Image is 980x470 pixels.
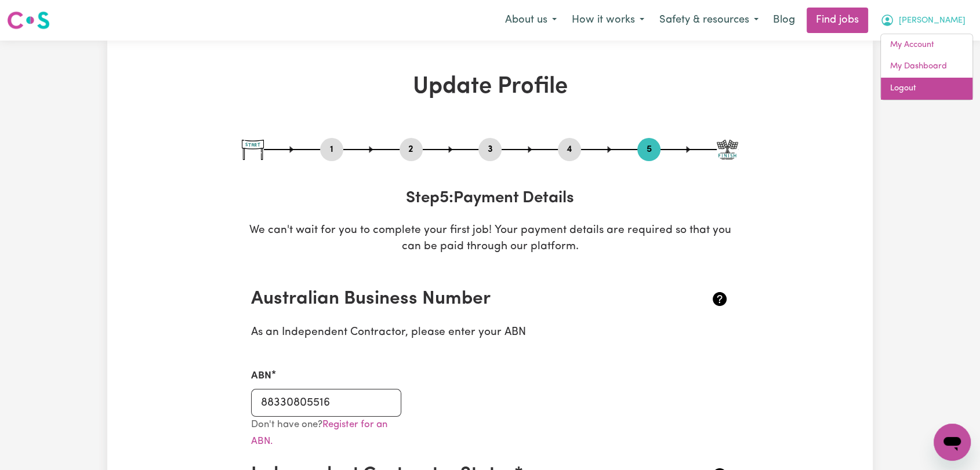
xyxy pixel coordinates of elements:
[242,73,738,101] h1: Update Profile
[7,10,50,31] img: Careseekers logo
[320,142,343,157] button: Go to step 1
[899,14,966,27] span: [PERSON_NAME]
[652,8,766,32] button: Safety & resources
[242,189,738,209] h3: Step 5 : Payment Details
[498,8,564,32] button: About us
[400,142,423,157] button: Go to step 2
[807,8,868,33] a: Find jobs
[637,142,660,157] button: Go to step 5
[934,424,971,461] iframe: Button to launch messaging window
[873,8,973,32] button: My Account
[881,34,972,56] a: My Account
[251,389,401,417] input: e.g. 51 824 753 556
[881,56,972,78] a: My Dashboard
[766,8,802,33] a: Blog
[242,223,738,256] p: We can't wait for you to complete your first job! Your payment details are required so that you c...
[251,369,271,384] label: ABN
[251,325,729,341] p: As an Independent Contractor, please enter your ABN
[880,34,973,100] div: My Account
[478,142,502,157] button: Go to step 3
[251,420,387,446] a: Register for an ABN.
[564,8,652,32] button: How it works
[881,78,972,100] a: Logout
[251,420,387,446] small: Don't have one?
[558,142,581,157] button: Go to step 4
[7,7,50,34] a: Careseekers logo
[251,288,649,310] h2: Australian Business Number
